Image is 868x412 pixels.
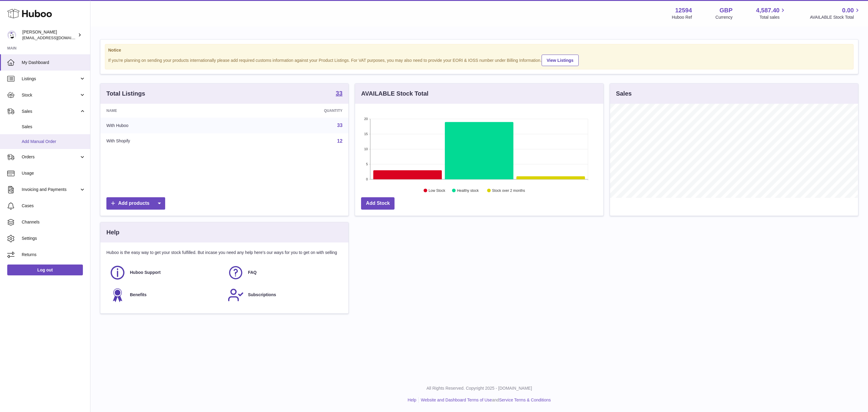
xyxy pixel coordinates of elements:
[234,104,348,118] th: Quantity
[361,197,395,210] a: Add Stock
[672,14,692,20] div: Huboo Ref
[810,14,861,20] span: AVAILABLE Stock Total
[109,265,222,281] a: Huboo Support
[756,6,787,20] a: 4,587.40 Total sales
[810,6,861,20] a: 0.00 AVAILABLE Stock Total
[715,14,733,20] div: Currency
[100,104,234,118] th: Name
[100,133,234,149] td: With Shopify
[106,250,342,255] p: Huboo is the easy way to get your stock fulfilled. But incase you need any help here's our ways f...
[248,270,257,275] span: FAQ
[106,90,145,98] h3: Total Listings
[100,118,234,133] td: With Huboo
[842,6,854,14] span: 0.00
[364,117,368,121] text: 20
[22,76,79,82] span: Listings
[22,154,79,160] span: Orders
[106,197,165,210] a: Add products
[22,139,86,144] span: Add Manual Order
[22,236,86,241] span: Settings
[759,14,786,20] span: Total sales
[22,124,86,130] span: Sales
[616,90,632,98] h3: Sales
[109,287,222,303] a: Benefits
[248,292,276,298] span: Subscriptions
[22,109,79,114] span: Sales
[337,138,343,144] a: 12
[421,398,492,402] a: Website and Dashboard Terms of Use
[675,6,692,14] strong: 12594
[108,54,850,66] div: If you're planning on sending your products internationally please add required customs informati...
[336,90,342,96] strong: 33
[7,265,83,275] a: Log out
[22,35,89,40] span: [EMAIL_ADDRESS][DOMAIN_NAME]
[7,30,16,40] img: internalAdmin-12594@internal.huboo.com
[719,6,732,14] strong: GBP
[337,123,343,128] a: 33
[228,287,340,303] a: Subscriptions
[492,189,525,193] text: Stock over 2 months
[542,55,579,66] a: View Listings
[408,398,417,402] a: Help
[228,265,340,281] a: FAQ
[364,132,368,136] text: 15
[22,170,86,176] span: Usage
[419,397,551,403] li: and
[130,270,161,275] span: Huboo Support
[22,92,79,98] span: Stock
[22,187,79,192] span: Invoicing and Payments
[756,6,780,14] span: 4,587.40
[22,60,86,65] span: My Dashboard
[106,228,119,236] h3: Help
[499,398,551,402] a: Service Terms & Conditions
[22,29,77,41] div: [PERSON_NAME]
[130,292,146,298] span: Benefits
[22,203,86,209] span: Cases
[364,147,368,151] text: 10
[108,47,850,53] strong: Notice
[457,189,479,193] text: Healthy stock
[366,177,368,181] text: 0
[429,189,445,193] text: Low Stock
[361,90,428,98] h3: AVAILABLE Stock Total
[22,252,86,258] span: Returns
[366,162,368,166] text: 5
[22,219,86,225] span: Channels
[336,90,342,97] a: 33
[95,385,863,391] p: All Rights Reserved. Copyright 2025 - [DOMAIN_NAME]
